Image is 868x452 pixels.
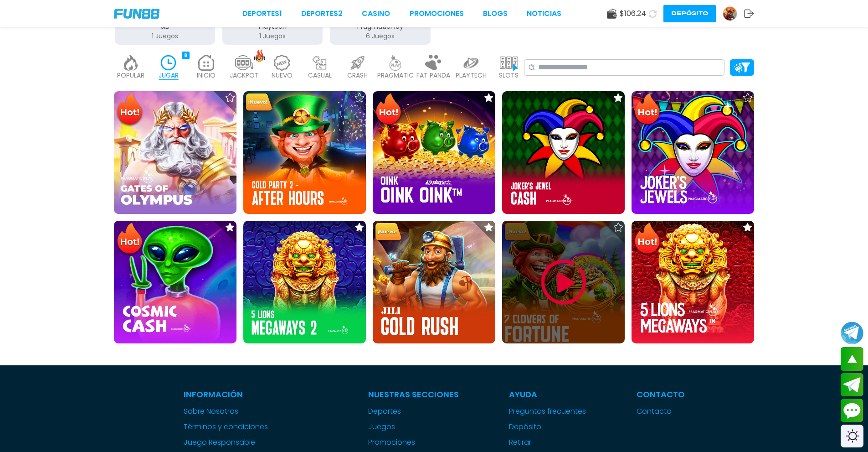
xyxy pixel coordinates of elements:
button: scroll up [841,347,863,371]
a: Contacto [637,406,685,417]
a: CASINO [362,8,390,19]
a: BLOGS [483,8,508,19]
a: Deportes [368,406,459,417]
img: new_light.webp [273,55,291,71]
p: PLAYTECH [456,71,487,80]
img: New [374,222,403,243]
p: SLOTS [499,71,519,80]
button: Join telegram channel [841,321,863,345]
p: POPULAR [117,71,144,80]
p: Nuestras Secciones [368,388,459,400]
img: pragmatic_light.webp [386,55,405,71]
p: Ayuda [509,388,586,400]
p: JUGAR [159,71,179,80]
p: 6 Juegos [330,31,430,41]
a: Términos y condiciones [184,421,318,432]
p: 1 Juegos [115,31,215,41]
img: crash_light.webp [349,55,367,71]
img: jackpot_light.webp [235,55,253,71]
a: Promociones [368,437,459,448]
img: Joker’s Jewels Cash [502,91,625,214]
p: PRAGMATIC [377,71,414,80]
span: $ 106.24 [620,8,646,19]
a: NOTICIAS [527,8,561,19]
img: casual_light.webp [311,55,329,71]
img: recent_active.webp [159,55,178,71]
img: home_light.webp [197,55,216,71]
button: Depósito [663,5,716,22]
img: Play Game [536,255,591,310]
div: 8 [182,52,190,59]
img: Oink Oink Oink™ [373,91,495,214]
img: New [244,92,274,113]
button: Juegos [368,421,395,432]
img: popular_light.webp [122,55,140,71]
img: playtech_light.webp [462,55,480,71]
img: Avatar [723,7,737,21]
img: Hot [632,222,662,257]
img: 5 Lions Megaways™ 2 [243,221,366,343]
img: Hot [632,92,662,128]
p: Información [184,388,318,400]
p: 1 Juegos [222,31,323,41]
img: Company Logo [114,9,159,19]
a: Deportes1 [242,8,282,19]
button: Contact customer service [841,399,863,422]
a: Sobre Nosotros [184,406,318,417]
button: Join telegram [841,373,863,397]
div: Switch theme [841,425,863,447]
img: Gold Party 2 - After Hours [243,91,366,214]
img: fat_panda_light.webp [424,55,442,71]
p: JACKPOT [230,71,259,80]
img: 5 Lions Megaways [632,221,754,343]
img: Hot [115,222,144,257]
p: INICIO [197,71,216,80]
img: Hot [374,92,403,128]
img: Platform Filter [734,62,750,72]
a: Preguntas frecuentes [509,406,586,417]
a: Depósito [509,421,586,432]
img: Gates of Olympus [114,91,236,214]
img: Hot [115,92,144,128]
a: Avatar [723,6,744,21]
a: Deportes2 [301,8,343,19]
p: NUEVO [272,71,293,80]
img: Gold Rush [373,221,495,343]
img: slots_light.webp [500,55,518,71]
a: Juego Responsable [184,437,318,448]
img: hot [254,49,265,62]
p: FAT PANDA [416,71,450,80]
img: Cosmic Cash [114,221,236,343]
p: Contacto [637,388,685,400]
p: CASUAL [308,71,332,80]
img: Joker's Jewels [632,91,754,214]
a: Promociones [410,8,464,19]
a: Retirar [509,437,586,448]
p: CRASH [347,71,368,80]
